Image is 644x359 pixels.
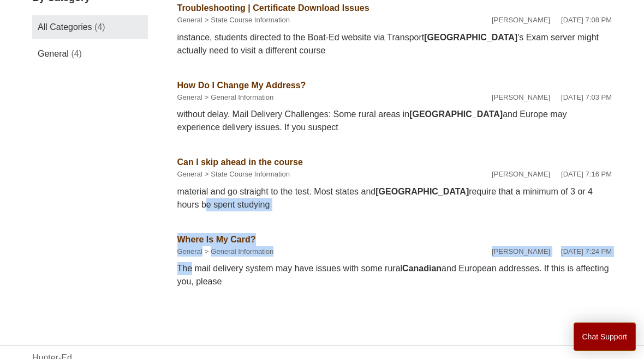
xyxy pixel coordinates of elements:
[94,22,105,32] span: (4)
[409,109,503,119] em: [GEOGRAPHIC_DATA]
[561,93,612,101] time: 02/12/2024, 19:03
[202,169,290,180] li: State Course Information
[574,323,636,351] button: Chat Support
[424,33,517,42] em: [GEOGRAPHIC_DATA]
[202,92,274,103] li: General Information
[177,247,202,255] a: General
[177,92,202,103] li: General
[38,22,92,32] span: All Categories
[177,93,202,101] a: General
[561,16,612,24] time: 02/12/2024, 19:08
[211,170,290,178] a: State Course Information
[177,235,256,244] a: Where Is My Card?
[177,81,306,90] a: How Do I Change My Address?
[177,170,202,178] a: General
[71,49,82,58] span: (4)
[202,246,274,257] li: General Information
[177,15,202,26] li: General
[375,187,469,196] em: [GEOGRAPHIC_DATA]
[492,15,550,26] li: [PERSON_NAME]
[32,15,148,39] a: All Categories (4)
[177,169,202,180] li: General
[177,108,612,134] div: without delay. Mail Delivery Challenges: Some rural areas in and Europe may experience delivery i...
[38,49,69,58] span: General
[177,185,612,211] div: material and go straight to the test. Most states and require that a minimum of 3 or 4 hours be s...
[211,247,273,255] a: General Information
[561,170,612,178] time: 02/12/2024, 19:16
[561,247,612,255] time: 02/12/2024, 19:24
[492,169,550,180] li: [PERSON_NAME]
[177,3,369,13] a: Troubleshooting | Certificate Download Issues
[202,15,290,26] li: State Course Information
[492,92,550,103] li: [PERSON_NAME]
[177,31,612,57] div: instance, students directed to the Boat-Ed website via Transport 's Exam server might actually ne...
[177,157,303,167] a: Can I skip ahead in the course
[177,246,202,257] li: General
[32,42,148,66] a: General (4)
[211,93,273,101] a: General Information
[177,16,202,24] a: General
[402,264,442,273] em: Canadian
[177,262,612,288] div: The mail delivery system may have issues with some rural and European addresses. If this is affec...
[492,246,550,257] li: [PERSON_NAME]
[211,16,290,24] a: State Course Information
